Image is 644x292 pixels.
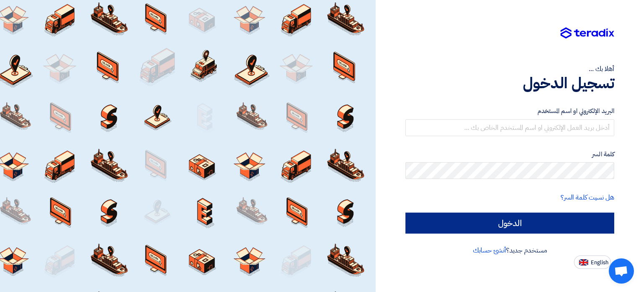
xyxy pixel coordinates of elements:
[405,106,614,116] label: البريد الإلكتروني او اسم المستخدم
[561,192,614,203] a: هل نسيت كلمة السر؟
[591,260,608,266] span: English
[405,119,614,136] input: أدخل بريد العمل الإلكتروني او اسم المستخدم الخاص بك ...
[473,245,506,255] a: أنشئ حسابك
[609,258,634,284] div: Open chat
[579,259,588,266] img: en-US.png
[405,245,614,255] div: مستخدم جديد؟
[405,74,614,92] h1: تسجيل الدخول
[405,213,614,234] input: الدخول
[561,27,614,39] img: Teradix logo
[405,150,614,159] label: كلمة السر
[574,255,611,269] button: English
[405,64,614,74] div: أهلا بك ...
